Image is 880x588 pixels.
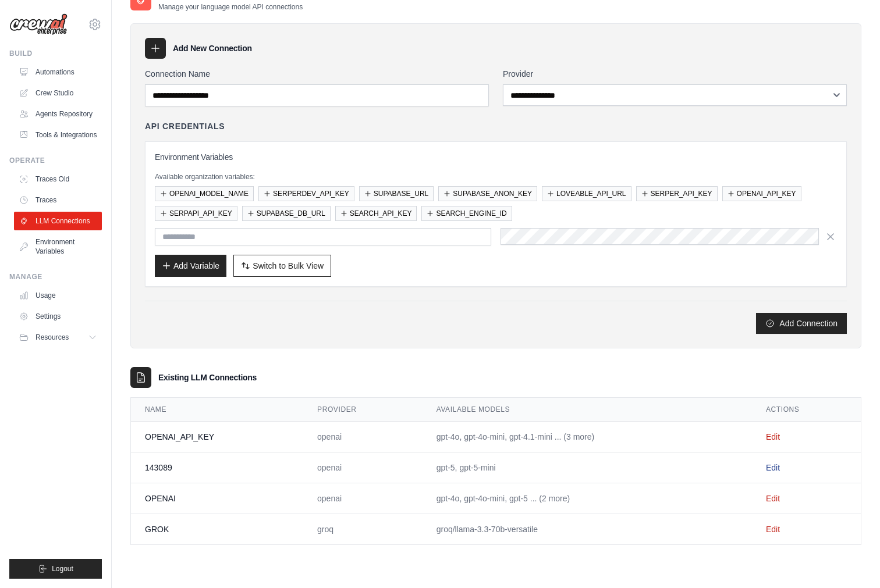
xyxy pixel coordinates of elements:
[36,333,69,342] span: Resources
[335,206,417,221] button: SEARCH_API_KEY
[14,212,102,230] a: LLM Connections
[155,151,837,163] h3: Environment Variables
[14,105,102,123] a: Agents Repository
[766,494,780,503] a: Edit
[173,42,252,54] h3: Add New Connection
[14,307,102,326] a: Settings
[423,452,752,483] td: gpt-5, gpt-5-mini
[756,313,847,334] button: Add Connection
[303,514,423,545] td: groq
[636,186,718,201] button: SERPER_API_KEY
[14,191,102,209] a: Traces
[14,328,102,347] button: Resources
[52,564,73,573] span: Logout
[303,422,423,452] td: openai
[423,514,752,545] td: groq/llama-3.3-70b-versatile
[131,514,303,545] td: GROK
[9,272,102,281] div: Manage
[423,398,752,422] th: Available Models
[423,422,752,452] td: gpt-4o, gpt-4o-mini, gpt-4.1-mini ... (3 more)
[9,559,102,579] button: Logout
[423,483,752,514] td: gpt-4o, gpt-4o-mini, gpt-5 ... (2 more)
[9,49,102,58] div: Build
[303,398,423,422] th: Provider
[253,260,324,272] span: Switch to Bulk View
[258,186,354,201] button: SERPERDEV_API_KEY
[131,422,303,452] td: OPENAI_API_KEY
[14,84,102,102] a: Crew Studio
[542,186,631,201] button: LOVEABLE_API_URL
[766,525,780,534] a: Edit
[14,126,102,144] a: Tools & Integrations
[9,156,102,165] div: Operate
[438,186,537,201] button: SUPABASE_ANON_KEY
[242,206,331,221] button: SUPABASE_DB_URL
[155,255,226,277] button: Add Variable
[9,13,68,35] img: Logo
[752,398,861,422] th: Actions
[131,452,303,483] td: 143089
[766,432,780,441] a: Edit
[359,186,434,201] button: SUPABASE_URL
[233,255,331,277] button: Switch to Bulk View
[155,172,837,181] p: Available organization variables:
[131,398,303,422] th: Name
[722,186,801,201] button: OPENAI_API_KEY
[155,206,237,221] button: SERPAPI_API_KEY
[14,63,102,81] a: Automations
[158,2,303,12] p: Manage your language model API connections
[503,68,847,80] label: Provider
[131,483,303,514] td: OPENAI
[145,120,225,132] h4: API Credentials
[421,206,512,221] button: SEARCH_ENGINE_ID
[14,170,102,188] a: Traces Old
[14,286,102,305] a: Usage
[766,463,780,472] a: Edit
[155,186,254,201] button: OPENAI_MODEL_NAME
[145,68,489,80] label: Connection Name
[158,372,257,383] h3: Existing LLM Connections
[303,483,423,514] td: openai
[14,233,102,261] a: Environment Variables
[303,452,423,483] td: openai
